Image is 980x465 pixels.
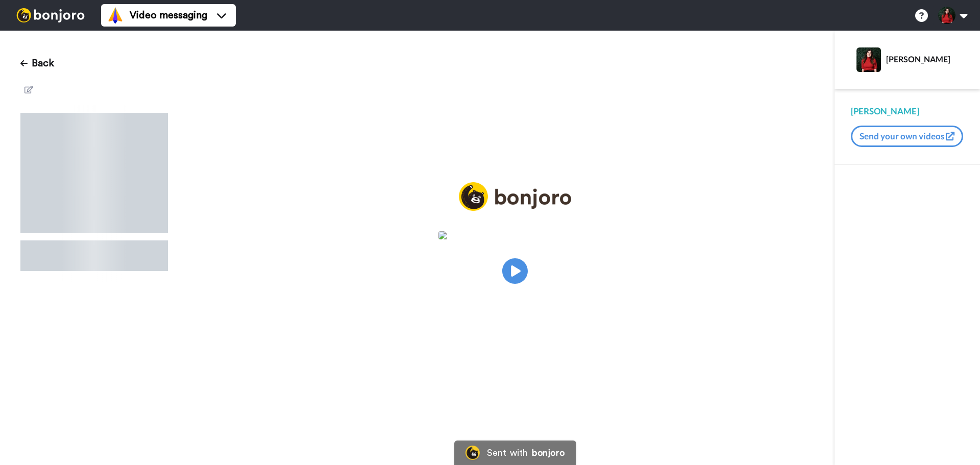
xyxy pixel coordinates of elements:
button: Send your own videos [851,126,963,147]
div: Sent with [487,448,528,457]
a: Bonjoro LogoSent withbonjoro [454,440,576,465]
img: bj-logo-header-white.svg [12,8,89,22]
div: [PERSON_NAME] [886,54,963,64]
div: [PERSON_NAME] [851,105,964,117]
button: Back [20,51,54,76]
span: Video messaging [130,8,207,22]
img: Bonjoro Logo [465,446,480,460]
img: 08d134e5-3e7d-49de-9f27-60a5b16aa02b.jpg [438,231,592,239]
div: bonjoro [532,448,565,457]
img: vm-color.svg [107,7,124,23]
img: Profile Image [856,47,881,72]
img: logo_full.png [459,182,571,211]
